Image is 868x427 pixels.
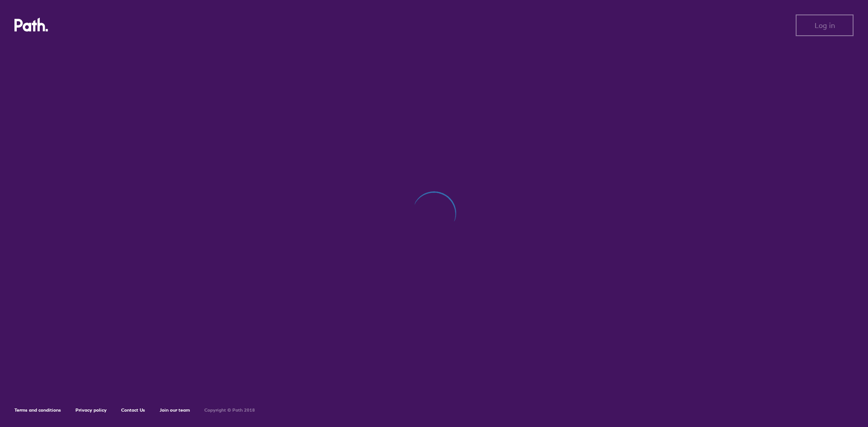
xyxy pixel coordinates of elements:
[160,407,190,413] a: Join our team
[204,408,255,413] h6: Copyright © Path 2018
[796,14,854,36] button: Log in
[75,407,107,413] a: Privacy policy
[14,407,61,413] a: Terms and conditions
[121,407,145,413] a: Contact Us
[815,21,835,29] span: Log in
